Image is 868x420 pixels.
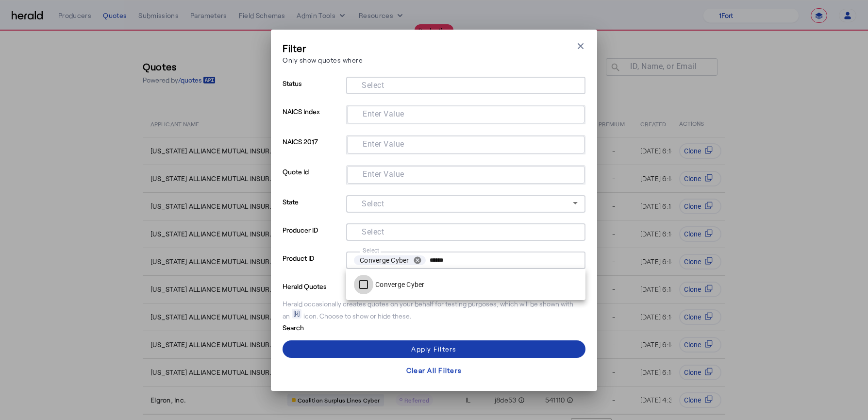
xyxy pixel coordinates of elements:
mat-chip-grid: Selection [354,225,578,237]
h3: Filter [283,41,363,55]
mat-label: Enter Value [363,169,404,178]
mat-chip-grid: Selection [354,253,578,267]
button: Clear All Filters [283,362,585,379]
mat-label: Select [363,247,380,253]
p: Quote Id [283,165,342,195]
div: Apply Filters [411,344,456,354]
button: remove Converge Cyber [409,256,426,265]
span: Converge Cyber [360,255,409,265]
label: Converge Cyber [373,280,425,289]
p: Status [283,77,342,105]
div: Herald occasionally creates quotes on your behalf for testing purposes, which will be shown with ... [283,299,585,321]
p: State [283,195,342,223]
mat-chip-grid: Selection [355,168,577,180]
p: Search [283,321,358,333]
mat-label: Select [362,227,384,236]
p: Only show quotes where [283,55,363,65]
div: Clear All Filters [406,365,462,375]
button: Apply Filters [283,340,585,358]
mat-label: Select [362,80,384,89]
mat-chip-grid: Selection [354,79,578,90]
p: NAICS 2017 [283,135,342,165]
p: Herald Quotes [283,280,358,291]
p: Product ID [283,252,342,280]
p: Producer ID [283,223,342,252]
mat-chip-grid: Selection [355,138,577,150]
p: NAICS Index [283,105,342,135]
mat-label: Enter Value [363,109,404,118]
mat-label: Select [362,199,384,208]
mat-label: Enter Value [363,139,404,148]
mat-chip-grid: Selection [355,108,577,119]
